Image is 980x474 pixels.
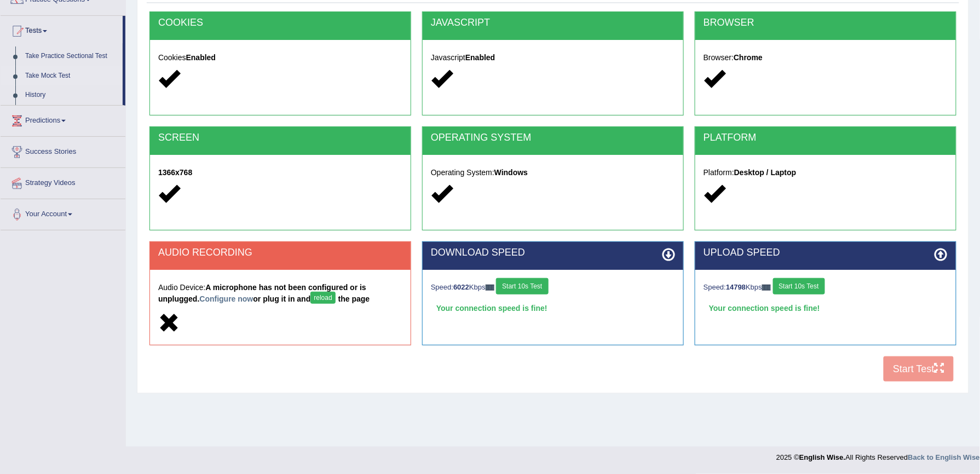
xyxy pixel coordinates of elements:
[20,85,123,105] a: History
[431,18,675,28] h2: JAVASCRIPT
[486,285,494,291] img: ajax-loader-fb-connection.gif
[704,278,948,297] div: Speed: Kbps
[431,132,675,143] h2: OPERATING SYSTEM
[158,132,402,143] h2: SCREEN
[186,53,216,62] strong: Enabled
[158,18,402,28] h2: COOKIES
[704,300,948,316] div: Your connection speed is fine!
[158,284,402,307] h5: Audio Device:
[158,247,402,258] h2: AUDIO RECORDING
[704,247,948,258] h2: UPLOAD SPEED
[431,300,675,316] div: Your connection speed is fine!
[734,53,763,62] strong: Chrome
[1,199,125,227] a: Your Account
[734,168,797,177] strong: Desktop / Laptop
[199,294,253,303] a: Configure now
[494,168,528,177] strong: Windows
[773,278,825,294] button: Start 10s Test
[908,453,980,461] a: Back to English Wise
[453,283,469,291] strong: 6022
[310,292,335,304] button: reload
[465,53,495,62] strong: Enabled
[704,132,948,143] h2: PLATFORM
[431,169,675,177] h5: Operating System:
[158,168,192,177] strong: 1366x768
[762,285,771,291] img: ajax-loader-fb-connection.gif
[726,283,746,291] strong: 14798
[431,247,675,258] h2: DOWNLOAD SPEED
[496,278,548,294] button: Start 10s Test
[704,18,948,28] h2: BROWSER
[1,106,125,133] a: Predictions
[704,54,948,62] h5: Browser:
[1,137,125,164] a: Success Stories
[1,168,125,195] a: Strategy Videos
[799,453,845,461] strong: English Wise.
[158,283,370,303] strong: A microphone has not been configured or is unplugged. or plug it in and the page
[776,447,980,463] div: 2025 © All Rights Reserved
[431,278,675,297] div: Speed: Kbps
[20,66,123,86] a: Take Mock Test
[20,47,123,66] a: Take Practice Sectional Test
[431,54,675,62] h5: Javascript
[1,16,123,43] a: Tests
[158,54,402,62] h5: Cookies
[704,169,948,177] h5: Platform:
